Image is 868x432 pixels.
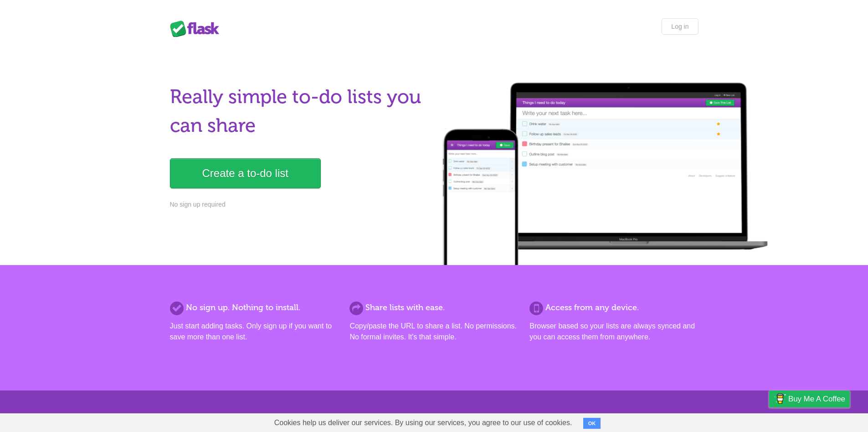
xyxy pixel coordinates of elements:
[583,418,601,429] button: OK
[265,414,581,432] span: Cookies help us deliver our services. By using our services, you agree to our use of cookies.
[529,302,698,314] h2: Access from any device.
[170,302,339,314] h2: No sign up. Nothing to install.
[170,200,429,209] p: No sign up required
[170,21,225,37] div: Flask Lists
[349,321,518,343] p: Copy/paste the URL to share a list. No permissions. No formal invites. It's that simple.
[170,83,429,140] h1: Really simple to-do lists you can share
[170,158,321,188] a: Create a to-do list
[349,302,518,314] h2: Share lists with ease.
[662,18,698,35] a: Log in
[170,321,339,343] p: Just start adding tasks. Only sign up if you want to save more than one list.
[774,391,786,406] img: Buy me a coffee
[788,391,845,407] span: Buy me a coffee
[529,321,698,343] p: Browser based so your lists are always synced and you can access them from anywhere.
[769,390,850,407] a: Buy me a coffee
